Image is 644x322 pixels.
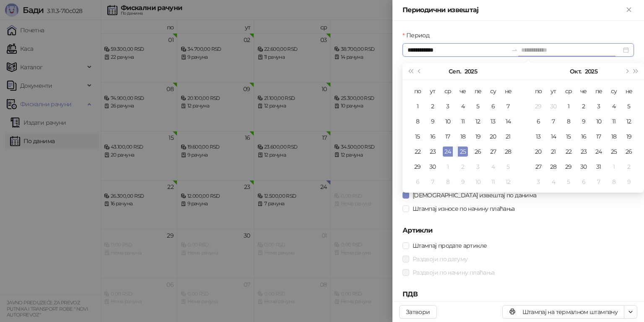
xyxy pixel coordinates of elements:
td: 2025-09-29 [531,99,546,114]
div: 16 [579,131,589,141]
td: 2025-11-05 [561,174,576,189]
td: 2025-10-08 [561,114,576,129]
div: 18 [609,131,619,141]
td: 2025-10-04 [486,159,501,174]
div: 12 [624,116,634,126]
td: 2025-10-06 [410,174,425,189]
td: 2025-10-03 [470,159,486,174]
td: 2025-10-10 [591,114,606,129]
td: 2025-11-03 [531,174,546,189]
td: 2025-09-30 [425,159,440,174]
div: 4 [488,162,498,172]
div: 30 [579,162,589,172]
div: 13 [488,116,498,126]
td: 2025-10-05 [501,159,516,174]
th: су [606,84,621,99]
div: 29 [563,162,574,172]
td: 2025-09-11 [455,114,470,129]
div: 27 [533,162,543,172]
h5: Артикли [402,225,634,236]
td: 2025-10-15 [561,129,576,144]
div: 3 [594,101,604,111]
div: 29 [533,101,543,111]
div: 26 [473,147,483,157]
div: 17 [443,131,453,141]
th: по [410,84,425,99]
div: 8 [413,116,423,126]
td: 2025-10-07 [425,174,440,189]
button: Изабери годину [465,63,477,80]
th: че [576,84,591,99]
div: 16 [428,131,438,141]
div: 4 [548,177,558,187]
td: 2025-09-26 [470,144,486,159]
div: 25 [609,147,619,157]
span: [DEMOGRAPHIC_DATA] извештај по данима [409,191,540,200]
td: 2025-11-01 [606,159,621,174]
div: 17 [594,131,604,141]
td: 2025-09-13 [486,114,501,129]
div: 22 [413,147,423,157]
div: 5 [473,101,483,111]
td: 2025-09-09 [425,114,440,129]
td: 2025-09-22 [410,144,425,159]
div: 1 [413,101,423,111]
div: 8 [609,177,619,187]
button: Изабери месец [449,63,461,80]
th: ут [425,84,440,99]
span: Штампај продате артикле [409,241,490,250]
button: Претходна година (Control + left) [406,63,415,80]
div: 1 [443,162,453,172]
div: 24 [594,147,604,157]
div: 8 [563,116,574,126]
div: 1 [609,162,619,172]
h5: ПДВ [402,289,634,299]
td: 2025-10-12 [621,114,636,129]
div: 18 [458,131,468,141]
div: 13 [533,131,543,141]
td: 2025-10-24 [591,144,606,159]
div: 26 [624,147,634,157]
td: 2025-09-04 [455,99,470,114]
td: 2025-09-30 [546,99,561,114]
div: 22 [563,147,574,157]
button: Следећи месец (PageDown) [622,63,631,80]
div: 9 [458,177,468,187]
button: Штампај на термалном штампачу [502,305,624,319]
td: 2025-09-10 [440,114,455,129]
div: 7 [594,177,604,187]
div: 11 [488,177,498,187]
td: 2025-10-21 [546,144,561,159]
td: 2025-11-04 [546,174,561,189]
td: 2025-10-03 [591,99,606,114]
td: 2025-09-17 [440,129,455,144]
div: 3 [533,177,543,187]
div: 8 [443,177,453,187]
div: 14 [548,131,558,141]
td: 2025-09-03 [440,99,455,114]
th: ср [440,84,455,99]
td: 2025-10-29 [561,159,576,174]
td: 2025-09-28 [501,144,516,159]
td: 2025-10-20 [531,144,546,159]
th: по [531,84,546,99]
td: 2025-09-15 [410,129,425,144]
td: 2025-10-06 [531,114,546,129]
div: 11 [458,116,468,126]
div: 6 [413,177,423,187]
div: 25 [458,147,468,157]
td: 2025-10-23 [576,144,591,159]
div: 30 [428,162,438,172]
button: Изабери годину [585,63,597,80]
td: 2025-09-23 [425,144,440,159]
div: 21 [503,131,513,141]
td: 2025-10-09 [455,174,470,189]
td: 2025-09-18 [455,129,470,144]
td: 2025-09-08 [410,114,425,129]
button: Затвори [399,305,437,319]
div: 20 [533,147,543,157]
td: 2025-09-21 [501,129,516,144]
td: 2025-10-28 [546,159,561,174]
td: 2025-10-31 [591,159,606,174]
div: 19 [473,131,483,141]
